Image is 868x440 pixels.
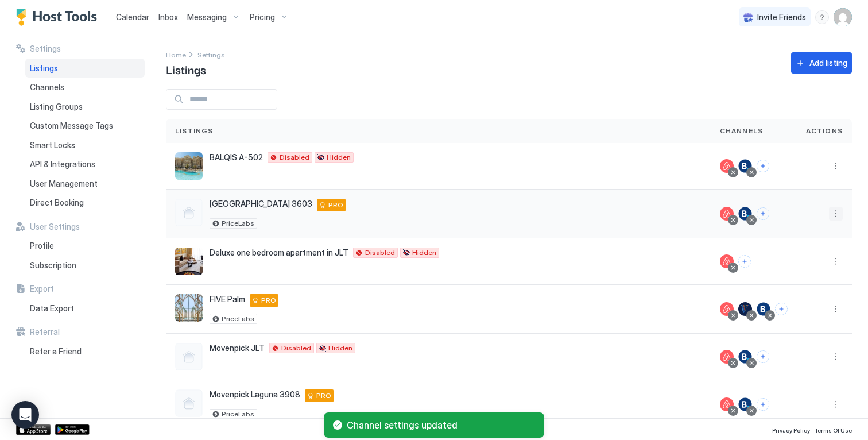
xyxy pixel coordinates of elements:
[25,116,145,136] a: Custom Message Tags
[210,389,300,400] span: Movenpick Laguna 3908
[757,398,769,411] button: Connect channels
[806,126,843,136] span: Actions
[25,342,145,361] a: Refer a Friend
[775,303,788,315] button: Connect channels
[720,126,764,136] span: Channels
[25,78,145,97] a: Channels
[30,260,76,271] span: Subscription
[829,207,843,221] button: More options
[25,193,145,213] a: Direct Booking
[210,343,265,353] span: Movenpick JLT
[757,350,769,363] button: Connect channels
[757,207,769,220] button: Connect channels
[829,397,843,411] button: More options
[210,199,312,209] span: [GEOGRAPHIC_DATA] 3603
[829,254,843,268] div: menu
[158,12,178,22] span: Inbox
[30,102,83,112] span: Listing Groups
[185,90,277,109] input: Input Field
[166,51,186,59] span: Home
[175,294,203,322] div: listing image
[30,121,113,131] span: Custom Message Tags
[30,241,54,251] span: Profile
[30,159,95,169] span: API & Integrations
[757,160,769,172] button: Connect channels
[187,12,227,22] span: Messaging
[815,10,829,24] div: menu
[175,152,203,180] div: listing image
[30,179,98,189] span: User Management
[829,302,843,316] button: More options
[809,57,847,69] div: Add listing
[30,198,84,208] span: Direct Booking
[175,248,203,275] div: listing image
[30,82,64,92] span: Channels
[738,255,751,268] button: Connect channels
[25,136,145,155] a: Smart Locks
[316,391,331,401] span: PRO
[116,12,149,22] span: Calendar
[116,11,149,23] a: Calendar
[30,63,58,74] span: Listings
[30,222,80,232] span: User Settings
[30,44,61,54] span: Settings
[25,236,145,256] a: Profile
[25,174,145,194] a: User Management
[197,51,225,59] span: Settings
[25,256,145,275] a: Subscription
[30,327,60,337] span: Referral
[834,8,852,26] div: User profile
[25,97,145,117] a: Listing Groups
[328,200,343,210] span: PRO
[829,350,843,364] button: More options
[829,254,843,268] button: More options
[829,159,843,173] button: More options
[175,126,214,136] span: Listings
[30,140,75,150] span: Smart Locks
[30,284,54,294] span: Export
[829,302,843,316] div: menu
[16,9,102,26] a: Host Tools Logo
[210,152,263,163] span: BALQIS A-502
[210,294,245,304] span: FIVE Palm
[791,52,852,74] button: Add listing
[30,346,82,357] span: Refer a Friend
[166,48,186,60] div: Breadcrumb
[25,155,145,174] a: API & Integrations
[210,248,348,258] span: Deluxe one bedroom apartment in JLT
[197,48,225,60] a: Settings
[25,59,145,78] a: Listings
[166,48,186,60] a: Home
[166,60,206,78] span: Listings
[757,12,806,22] span: Invite Friends
[261,295,276,306] span: PRO
[25,299,145,318] a: Data Export
[829,397,843,411] div: menu
[829,207,843,221] div: menu
[158,11,178,23] a: Inbox
[829,159,843,173] div: menu
[347,419,535,431] span: Channel settings updated
[30,303,74,314] span: Data Export
[197,48,225,60] div: Breadcrumb
[250,12,275,22] span: Pricing
[829,350,843,364] div: menu
[11,401,39,429] div: Open Intercom Messenger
